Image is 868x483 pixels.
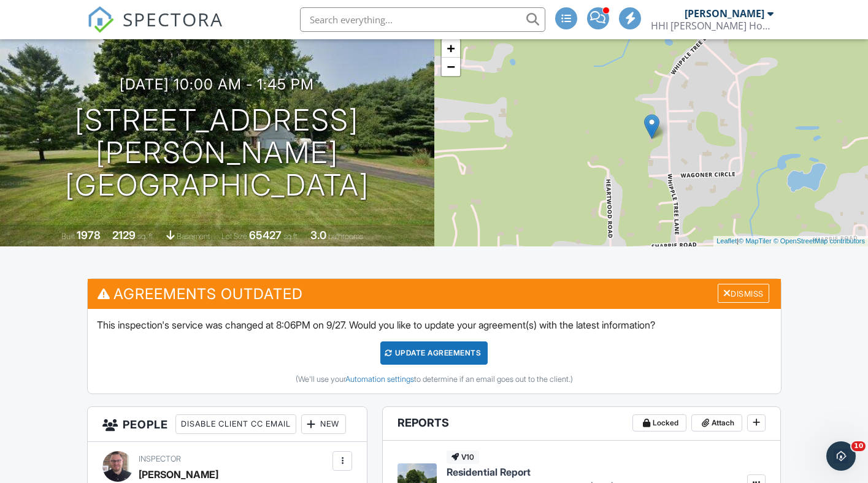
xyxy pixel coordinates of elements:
[716,237,737,245] a: Leaflet
[718,284,769,303] div: Dismiss
[137,232,155,241] span: sq. ft.
[301,414,346,434] div: New
[851,441,866,451] span: 10
[112,229,136,241] div: 2129
[139,454,181,463] span: Inspector
[123,6,223,32] span: SPECTORA
[310,229,326,241] div: 3.0
[826,441,856,471] iframe: Intercom live chat
[345,375,414,384] a: Automation settings
[380,341,488,365] div: Update Agreements
[120,76,314,93] h3: [DATE] 10:00 am - 1:45 pm
[61,232,75,241] span: Built
[328,232,363,241] span: bathrooms
[221,232,247,241] span: Lot Size
[774,237,865,245] a: © OpenStreetMap contributors
[175,414,296,434] div: Disable Client CC Email
[651,20,774,32] div: HHI Hodge Home Inspections
[713,236,868,246] div: |
[283,232,299,241] span: sq.ft.
[20,104,415,201] h1: [STREET_ADDRESS][PERSON_NAME] [GEOGRAPHIC_DATA]
[87,17,223,42] a: SPECTORA
[88,279,781,309] h3: Agreements Outdated
[88,309,781,394] div: This inspection's service was changed at 8:06PM on 9/27. Would you like to update your agreement(...
[249,229,282,241] div: 65427
[739,237,772,245] a: © MapTiler
[87,6,114,33] img: The Best Home Inspection Software - Spectora
[685,7,764,20] div: [PERSON_NAME]
[442,58,460,76] a: Zoom out
[177,232,210,241] span: basement
[300,7,545,32] input: Search everything...
[77,229,101,241] div: 1978
[97,375,772,384] div: (We'll use your to determine if an email goes out to the client.)
[442,39,460,58] a: Zoom in
[88,407,367,442] h3: People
